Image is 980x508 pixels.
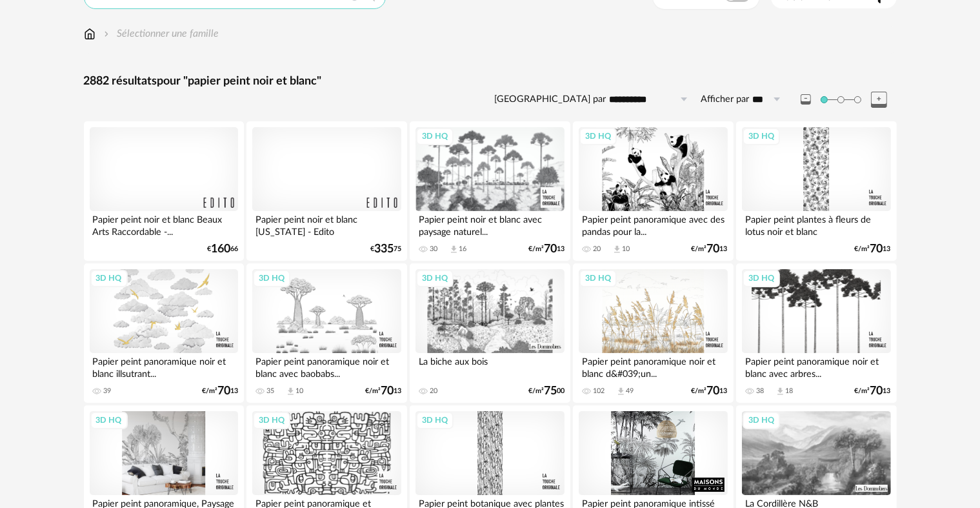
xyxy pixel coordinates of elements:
div: La biche aux bois [415,353,564,379]
span: 335 [374,245,394,254]
label: [GEOGRAPHIC_DATA] par [495,94,606,106]
div: 3D HQ [90,412,128,429]
div: €/m² 13 [528,245,565,254]
div: Sélectionner une famille [101,26,219,41]
img: svg+xml;base64,PHN2ZyB3aWR0aD0iMTYiIGhlaWdodD0iMTYiIHZpZXdCb3g9IjAgMCAxNiAxNiIgZmlsbD0ibm9uZSIgeG... [101,26,112,41]
div: Papier peint noir et blanc [US_STATE] - Edito [252,211,401,237]
div: €/m² 13 [365,387,401,396]
div: € 75 [370,245,401,254]
div: 18 [785,387,793,396]
div: €/m² 00 [528,387,565,396]
span: Download icon [612,245,622,254]
span: 70 [707,245,720,254]
div: 3D HQ [90,270,128,287]
span: 70 [381,387,394,396]
div: €/m² 13 [202,387,238,396]
div: 20 [593,245,601,254]
div: Papier peint panoramique noir et blanc avec baobabs... [252,353,401,379]
span: Download icon [616,387,626,396]
div: 3D HQ [253,270,290,287]
div: €/m² 13 [692,387,728,396]
span: Download icon [449,245,459,254]
div: Papier peint noir et blanc avec paysage naturel... [415,211,564,237]
span: pour "papier peint noir et blanc" [157,76,322,87]
span: Download icon [286,387,295,396]
a: 3D HQ Papier peint panoramique avec des pandas pour la... 20 Download icon 10 €/m²7013 [573,121,733,261]
a: 3D HQ Papier peint noir et blanc avec paysage naturel... 30 Download icon 16 €/m²7013 [410,121,570,261]
a: Papier peint noir et blanc Beaux Arts Raccordable -... €16066 [84,121,244,261]
div: 35 [266,387,274,396]
div: 3D HQ [416,412,454,429]
div: 10 [295,387,303,396]
div: 3D HQ [743,128,780,145]
span: 70 [544,245,557,254]
img: svg+xml;base64,PHN2ZyB3aWR0aD0iMTYiIGhlaWdodD0iMTciIHZpZXdCb3g9IjAgMCAxNiAxNyIgZmlsbD0ibm9uZSIgeG... [84,26,95,41]
div: 30 [430,245,437,254]
span: 70 [870,245,883,254]
div: 3D HQ [416,270,454,287]
div: 3D HQ [416,128,454,145]
div: Papier peint panoramique noir et blanc d&#039;un... [579,353,727,379]
span: 70 [870,387,883,396]
div: 49 [626,387,634,396]
div: 102 [593,387,605,396]
a: 3D HQ Papier peint panoramique noir et blanc avec arbres... 38 Download icon 18 €/m²7013 [736,263,896,403]
div: 2882 résultats [84,74,897,89]
div: 16 [459,245,466,254]
div: Papier peint panoramique noir et blanc illsutrant... [90,353,238,379]
div: €/m² 13 [692,245,728,254]
div: 3D HQ [579,270,617,287]
span: 75 [544,387,557,396]
div: 39 [104,387,112,396]
div: Papier peint panoramique noir et blanc avec arbres... [742,353,890,379]
div: 3D HQ [579,128,617,145]
div: 3D HQ [253,412,290,429]
div: € 66 [207,245,238,254]
div: €/m² 13 [855,387,891,396]
div: €/m² 13 [855,245,891,254]
div: 3D HQ [743,412,780,429]
a: 3D HQ Papier peint panoramique noir et blanc avec baobabs... 35 Download icon 10 €/m²7013 [246,263,406,403]
div: 38 [756,387,764,396]
div: Papier peint plantes à fleurs de lotus noir et blanc [742,211,890,237]
span: Download icon [775,387,785,396]
div: 20 [430,387,437,396]
label: Afficher par [701,94,750,106]
span: 160 [211,245,230,254]
a: 3D HQ La biche aux bois 20 €/m²7500 [410,263,570,403]
div: 10 [622,245,630,254]
a: 3D HQ Papier peint panoramique noir et blanc d&#039;un... 102 Download icon 49 €/m²7013 [573,263,733,403]
span: 70 [707,387,720,396]
div: 3D HQ [743,270,780,287]
span: 70 [217,387,230,396]
div: Papier peint panoramique avec des pandas pour la... [579,211,727,237]
a: 3D HQ Papier peint panoramique noir et blanc illsutrant... 39 €/m²7013 [84,263,244,403]
div: Papier peint noir et blanc Beaux Arts Raccordable -... [90,211,238,237]
a: Papier peint noir et blanc [US_STATE] - Edito €33575 [246,121,406,261]
a: 3D HQ Papier peint plantes à fleurs de lotus noir et blanc €/m²7013 [736,121,896,261]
